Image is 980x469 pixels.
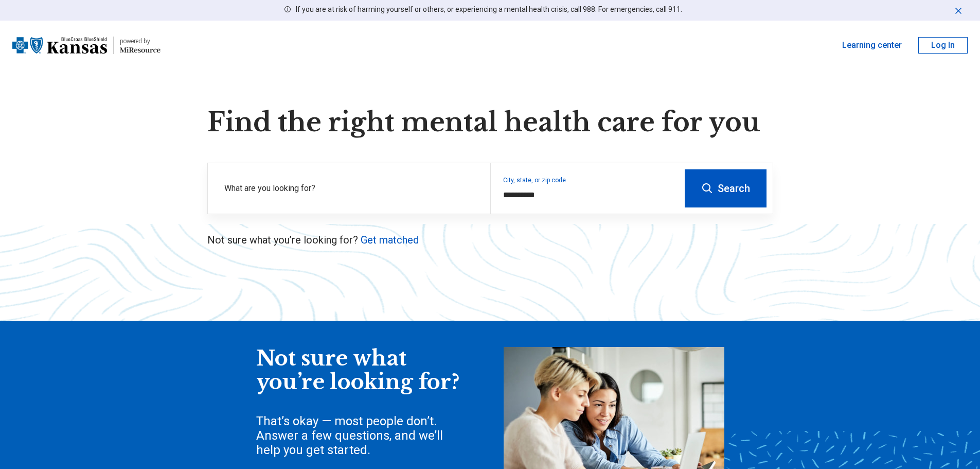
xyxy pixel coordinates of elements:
div: powered by [120,37,161,46]
p: If you are at risk of harming yourself or others, or experiencing a mental health crisis, call 98... [296,4,682,15]
div: That’s okay — most people don’t. Answer a few questions, and we’ll help you get started. [256,414,462,457]
a: Get matched [361,234,419,246]
p: Not sure what you’re looking for? [207,233,773,247]
button: Log In [918,37,968,54]
h1: Find the right mental health care for you [207,107,773,138]
button: Search [685,169,767,207]
label: What are you looking for? [224,182,478,195]
a: Blue Cross Blue Shield Kansaspowered by [12,33,161,58]
div: Not sure what you’re looking for? [256,347,462,394]
a: Learning center [842,39,902,51]
img: Blue Cross Blue Shield Kansas [12,33,107,58]
button: Dismiss [953,4,964,16]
